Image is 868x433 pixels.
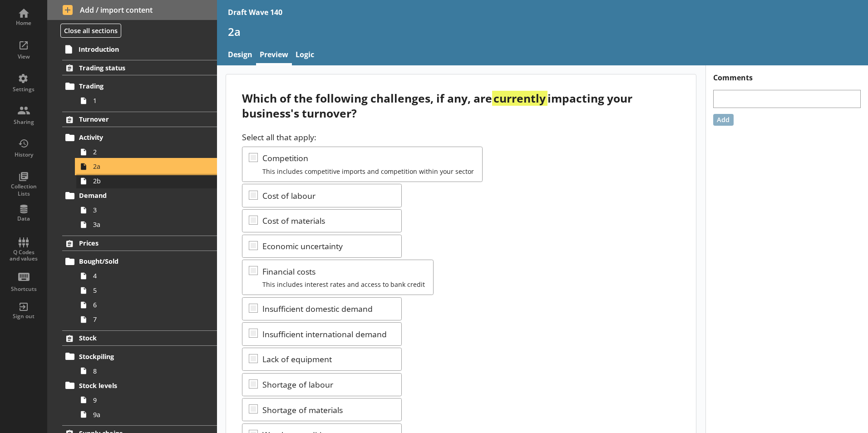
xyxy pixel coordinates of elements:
span: 9 [93,396,194,404]
button: Close all sections [60,24,121,38]
span: Trading [79,82,190,90]
span: 6 [93,300,194,309]
a: 3 [76,203,217,217]
div: Q Codes and values [8,249,39,262]
span: Introduction [79,45,190,54]
a: Demand [62,188,217,203]
div: Settings [8,86,39,93]
span: Bought/Sold [79,257,190,266]
span: Trading status [79,64,190,72]
span: 3 [93,206,194,214]
span: 3a [93,220,194,229]
a: 3a [76,217,217,232]
a: Prices [62,236,217,251]
strong: currently [492,91,547,106]
a: 6 [76,298,217,312]
div: Collection Lists [8,183,39,197]
li: Bought/Sold4567 [66,254,217,327]
a: Activity [62,130,217,145]
li: StockStockpiling8Stock levels99a [47,330,217,422]
span: 9a [93,410,194,419]
li: Demand33a [66,188,217,232]
a: 5 [76,283,217,298]
span: Demand [79,191,190,200]
a: 9a [76,407,217,422]
span: 7 [93,315,194,324]
a: Stockpiling [62,349,217,364]
li: Trading1 [66,79,217,108]
a: 2a [76,159,217,174]
li: TurnoverActivity22a2bDemand33a [47,112,217,232]
div: View [8,53,39,60]
div: Home [8,20,39,27]
span: Activity [79,133,190,142]
span: Turnover [79,115,190,123]
span: 8 [93,367,194,375]
span: 4 [93,271,194,280]
a: Turnover [62,112,217,127]
a: 1 [76,93,217,108]
a: Trading status [62,60,217,75]
span: Stockpiling [79,352,190,361]
span: 2 [93,148,194,156]
a: Stock [62,330,217,346]
span: Add / import content [63,5,202,15]
a: Bought/Sold [62,254,217,269]
a: 2b [76,174,217,188]
a: Logic [292,46,318,65]
span: 2b [93,177,194,185]
a: Introduction [62,42,217,56]
a: 7 [76,312,217,327]
li: Stock levels99a [66,378,217,422]
div: Draft Wave 140 [228,7,282,17]
div: Sign out [8,313,39,320]
a: Design [224,46,256,65]
div: Which of the following challenges, if any, are impacting your business's turnover? [242,91,680,121]
div: Shortcuts [8,285,39,293]
li: Activity22a2b [66,130,217,188]
div: Sharing [8,118,39,126]
a: 8 [76,364,217,378]
a: 4 [76,269,217,283]
span: 2a [93,162,194,171]
a: Stock levels [62,378,217,393]
li: Trading statusTrading1 [47,60,217,108]
span: 1 [93,96,194,105]
a: Preview [256,46,292,65]
a: 9 [76,393,217,407]
span: Stock [79,334,190,342]
span: 5 [93,286,194,295]
a: 2 [76,145,217,159]
li: PricesBought/Sold4567 [47,236,217,327]
div: Data [8,215,39,222]
h1: 2a [228,25,857,39]
div: History [8,151,39,158]
span: Prices [79,239,190,247]
span: Stock levels [79,381,190,390]
a: Trading [62,79,217,93]
li: Stockpiling8 [66,349,217,378]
